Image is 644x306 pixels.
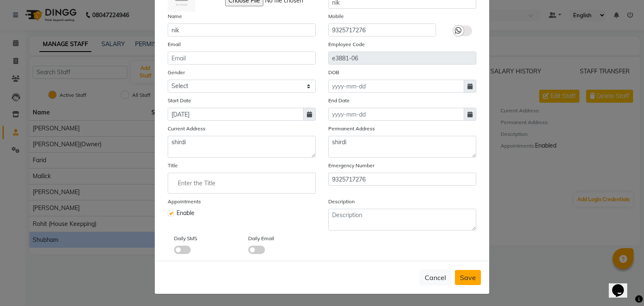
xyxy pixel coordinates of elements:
[328,41,365,48] label: Employee Code
[328,173,476,186] input: Mobile
[168,13,182,20] label: Name
[328,52,476,65] input: Employee Code
[168,52,316,65] input: Email
[328,125,375,132] label: Permanent Address
[419,270,452,285] button: Cancel
[168,97,191,104] label: Start Date
[328,108,464,121] input: yyyy-mm-dd
[168,162,178,169] label: Title
[174,235,197,242] label: Daily SMS
[609,272,636,298] iframe: chat widget
[328,162,374,169] label: Emergency Number
[328,13,344,20] label: Mobile
[248,235,274,242] label: Daily Email
[177,209,195,218] span: Enable
[455,270,481,285] button: Save
[168,23,316,36] input: Name
[171,175,312,192] input: Enter the Title
[328,69,339,76] label: DOB
[168,69,185,76] label: Gender
[328,97,350,104] label: End Date
[168,125,205,132] label: Current Address
[328,198,355,205] label: Description
[168,108,304,121] input: yyyy-mm-dd
[328,80,464,93] input: yyyy-mm-dd
[328,23,436,36] input: Mobile
[460,273,476,282] span: Save
[168,41,181,48] label: Email
[168,198,201,205] label: Appointments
